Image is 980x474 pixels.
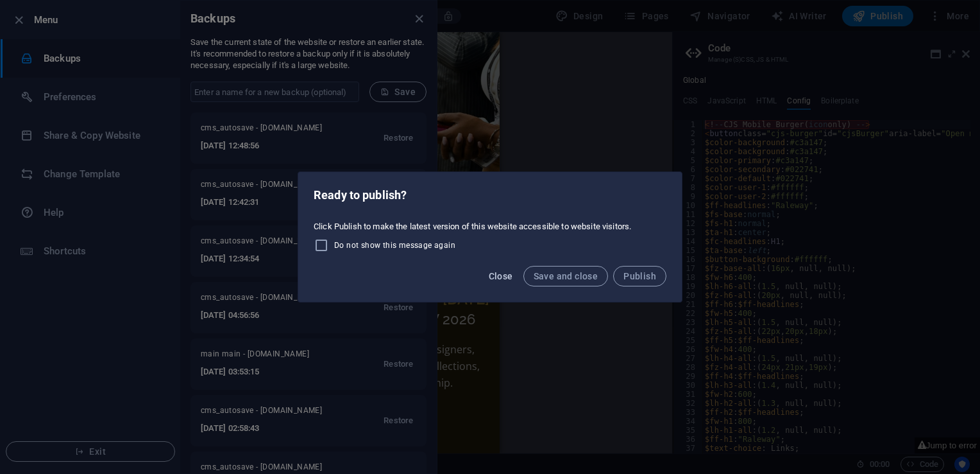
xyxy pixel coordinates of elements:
[484,266,518,286] button: Close
[298,216,682,258] div: Click Publish to make the latest version of this website accessible to website visitors.
[314,188,666,203] h2: Ready to publish?
[613,266,666,286] button: Publish
[334,240,455,250] span: Do not show this message again
[623,271,656,281] span: Publish
[523,266,609,286] button: Save and close
[534,271,598,281] span: Save and close
[489,271,513,281] span: Close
